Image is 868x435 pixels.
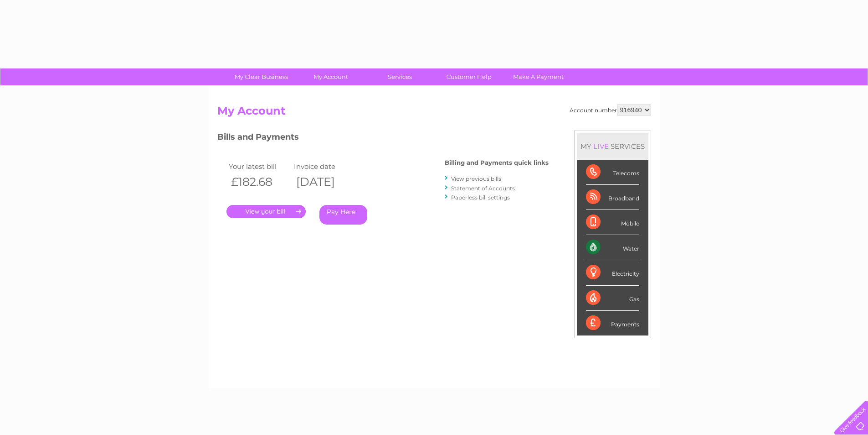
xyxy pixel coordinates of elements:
a: . [226,205,306,218]
div: Gas [586,286,639,311]
div: Account number [570,105,651,115]
a: Statement of Accounts [451,185,515,192]
div: Telecoms [586,160,639,185]
a: Paperless bill settings [451,194,510,201]
a: Services [362,68,437,85]
a: My Account [293,68,368,85]
a: Make A Payment [501,68,576,85]
h2: My Account [217,105,651,122]
td: Your latest bill [226,160,292,173]
h3: Bills and Payments [217,131,549,147]
a: Customer Help [431,68,507,85]
td: Invoice date [292,160,357,173]
div: Water [586,235,639,260]
th: £182.68 [226,173,292,191]
a: View previous bills [451,175,501,182]
div: Electricity [586,260,639,285]
div: LIVE [591,142,611,151]
div: Mobile [586,210,639,235]
div: MY SERVICES [577,133,648,159]
h4: Billing and Payments quick links [445,159,549,166]
div: Payments [586,311,639,335]
th: [DATE] [292,173,357,191]
a: Pay Here [319,205,367,225]
div: Broadband [586,185,639,210]
a: My Clear Business [224,68,299,85]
